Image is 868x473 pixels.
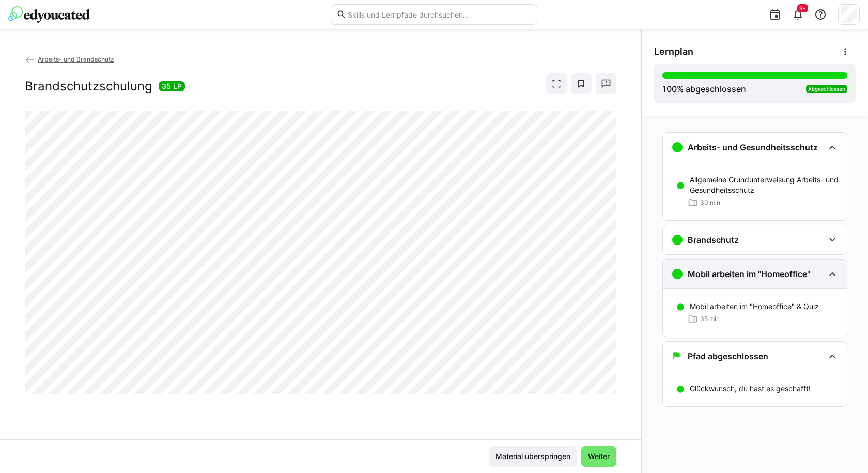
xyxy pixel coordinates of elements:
[690,175,839,195] p: Allgemeine Grundunterweisung Arbeits- und Gesundheitsschutz
[654,46,693,57] span: Lernplan
[662,84,677,94] span: 100
[494,451,572,462] span: Material überspringen
[162,81,182,91] span: 35 LP
[688,269,810,279] h3: Mobil arbeiten im "Homeoffice"
[690,301,819,312] p: Mobil arbeiten im "Homeoffice" & Quiz
[38,55,114,63] span: Arbeits- und Brandschutz
[662,83,746,95] div: % abgeschlossen
[700,199,720,207] span: 30 min
[700,315,720,323] span: 35 min
[25,79,152,94] h2: Brandschutzschulung
[25,55,114,63] a: Arbeits- und Brandschutz
[489,446,577,467] button: Material überspringen
[688,351,768,361] h3: Pfad abgeschlossen
[799,5,806,11] span: 9+
[688,142,818,152] h3: Arbeits- und Gesundheitsschutz
[690,384,811,394] p: Glückwunsch, du hast es geschafft!
[347,10,532,19] input: Skills und Lernpfade durchsuchen…
[808,86,845,92] span: Abgeschlossen
[581,446,616,467] button: Weiter
[586,451,611,462] span: Weiter
[688,235,739,245] h3: Brandschutz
